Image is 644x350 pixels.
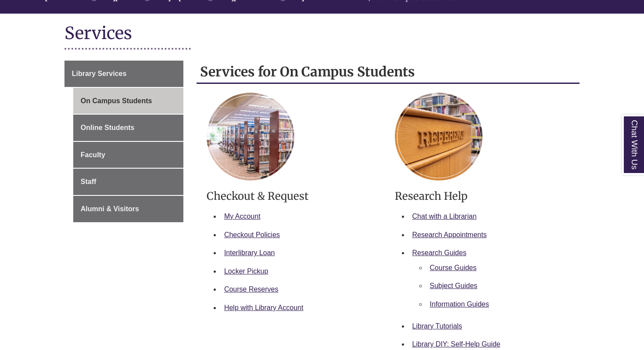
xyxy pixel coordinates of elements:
[412,322,462,330] a: Library Tutorials
[224,213,261,220] a: My Account
[73,115,183,141] a: Online Students
[64,61,183,222] div: Guide Page Menu
[73,142,183,168] a: Faculty
[197,61,580,84] h2: Services for On Campus Students
[412,213,477,220] a: Chat with a Librarian
[430,282,478,289] a: Subject Guides
[224,267,268,275] a: Locker Pickup
[73,196,183,222] a: Alumni & Visitors
[395,189,570,203] h3: Research Help
[412,249,467,256] a: Research Guides
[207,189,382,203] h3: Checkout & Request
[73,88,183,114] a: On Campus Students
[64,61,183,87] a: Library Services
[430,300,489,308] a: Information Guides
[224,304,304,311] a: Help with Library Account
[430,264,477,271] a: Course Guides
[64,22,580,46] h1: Services
[412,231,487,238] a: Research Appointments
[224,231,280,238] a: Checkout Policies
[224,249,275,256] a: Interlibrary Loan
[72,70,127,77] span: Library Services
[412,340,501,348] a: Library DIY: Self-Help Guide
[73,169,183,195] a: Staff
[224,285,279,293] a: Course Reserves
